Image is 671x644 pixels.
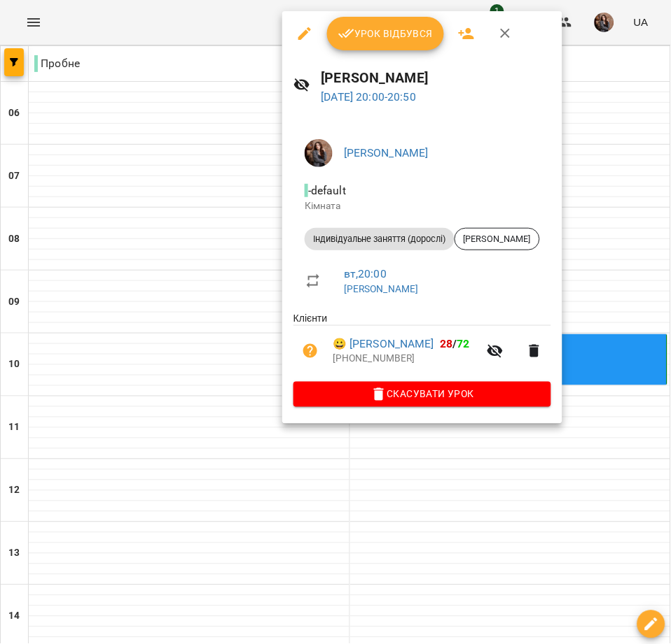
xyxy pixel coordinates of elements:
p: Кімната [305,199,540,213]
a: [DATE] 20:00-20:50 [321,90,417,103]
span: - default [305,184,349,197]
a: 😀 [PERSON_NAME] [333,336,434,352]
button: Візит ще не сплачено. Додати оплату? [293,334,327,368]
span: 28 [440,337,452,350]
span: Урок відбувся [338,25,434,42]
div: [PERSON_NAME] [455,228,540,250]
h6: [PERSON_NAME] [321,67,551,89]
img: 6c17d95c07e6703404428ddbc75e5e60.jpg [305,139,333,167]
ul: Клієнти [293,311,551,381]
a: [PERSON_NAME] [344,146,429,159]
button: Скасувати Урок [293,382,551,407]
p: [PHONE_NUMBER] [333,352,478,366]
span: Індивідуальне заняття (дорослі) [305,233,455,245]
a: [PERSON_NAME] [344,283,419,294]
span: 72 [457,337,470,350]
button: Урок відбувся [327,17,445,50]
b: / [440,337,470,350]
span: [PERSON_NAME] [455,233,539,245]
a: вт , 20:00 [344,267,387,280]
span: Скасувати Урок [305,386,540,403]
